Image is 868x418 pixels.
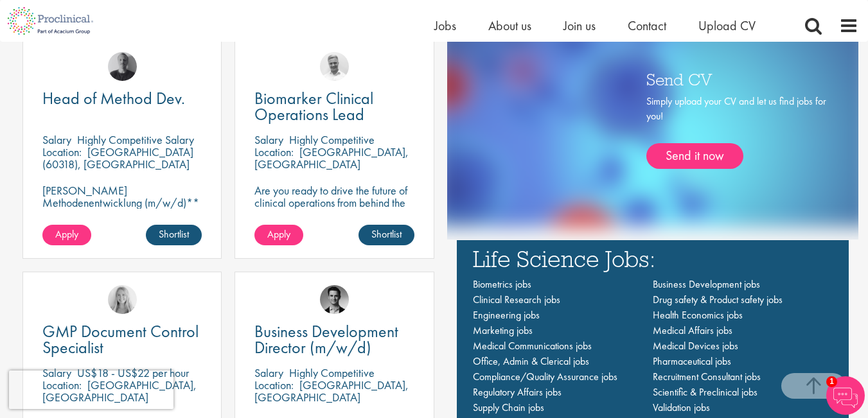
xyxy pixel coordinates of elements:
span: Head of Method Dev. [42,87,185,109]
a: Join us [563,17,596,34]
span: 1 [826,376,837,387]
a: Scientific & Preclinical jobs [653,385,757,399]
a: Shortlist [146,225,202,245]
a: Compliance/Quality Assurance jobs [473,370,617,383]
a: Engineering jobs [473,308,540,322]
a: Office, Admin & Clerical jobs [473,354,589,368]
a: Health Economics jobs [653,308,743,322]
span: Location: [42,144,82,159]
img: Chatbot [826,376,865,415]
img: Felix Zimmer [108,52,137,81]
p: Highly Competitive Salary [77,132,194,147]
h3: Life Science Jobs: [473,247,833,270]
img: Joshua Bye [320,52,349,81]
p: Highly Competitive [289,132,375,147]
img: Shannon Briggs [108,285,137,314]
a: Biomarker Clinical Operations Lead [254,91,414,123]
a: Business Development Director (m/w/d) [254,324,414,356]
span: Apply [267,227,290,241]
span: GMP Document Control Specialist [42,320,199,358]
span: Apply [55,227,78,241]
span: Salary [254,365,283,380]
a: GMP Document Control Specialist [42,324,202,356]
nav: Main navigation [473,277,833,415]
h3: Send CV [646,71,826,87]
a: Marketing jobs [473,324,533,337]
p: Highly Competitive [289,365,375,380]
span: Business Development Director (m/w/d) [254,320,398,358]
a: Medical Devices jobs [653,339,738,353]
a: Medical Affairs jobs [653,324,732,337]
a: Upload CV [698,17,756,34]
iframe: reCAPTCHA [9,370,173,409]
a: Validation jobs [653,401,710,414]
p: [PERSON_NAME] Methodenentwicklung (m/w/d)** | Dauerhaft | Biowissenschaften | [GEOGRAPHIC_DATA] (... [42,184,202,245]
a: Recruitment Consultant jobs [653,370,761,383]
span: Location: [254,144,294,159]
div: Simply upload your CV and let us find jobs for you! [646,94,826,169]
a: Pharmaceutical jobs [653,354,731,368]
a: Shortlist [359,225,414,245]
a: Medical Communications jobs [473,339,592,353]
p: Are you ready to drive the future of clinical operations from behind the scenes? Looking to be in... [254,184,414,245]
img: Max Slevogt [320,285,349,314]
a: Apply [42,225,91,245]
a: Contact [628,17,666,34]
p: [GEOGRAPHIC_DATA], [GEOGRAPHIC_DATA] [254,378,409,405]
a: Clinical Research jobs [473,293,560,306]
span: Salary [254,132,283,147]
span: Salary [42,132,71,147]
a: Biometrics jobs [473,277,531,291]
a: Regulatory Affairs jobs [473,385,562,399]
a: Send it now [646,143,743,169]
a: Drug safety & Product safety jobs [653,293,783,306]
a: About us [488,17,531,34]
span: Location: [254,378,294,392]
a: Apply [254,225,303,245]
a: Jobs [434,17,456,34]
span: Biomarker Clinical Operations Lead [254,87,373,125]
a: Business Development jobs [653,277,760,291]
p: [GEOGRAPHIC_DATA], [GEOGRAPHIC_DATA] [254,144,409,171]
p: [GEOGRAPHIC_DATA] (60318), [GEOGRAPHIC_DATA] [42,144,193,171]
a: Supply Chain jobs [473,401,544,414]
a: Head of Method Dev. [42,91,202,107]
